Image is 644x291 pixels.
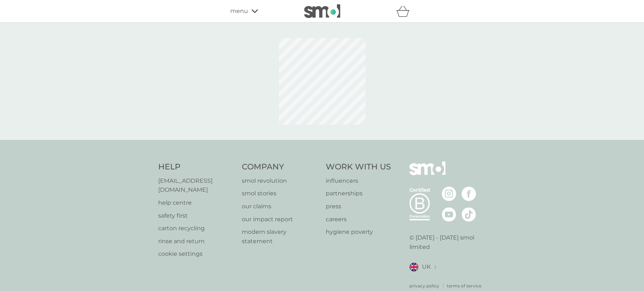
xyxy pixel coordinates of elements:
a: partnerships [326,189,391,198]
a: press [326,202,391,211]
img: visit the smol Youtube page [442,207,456,222]
a: our impact report [242,215,319,224]
span: UK [422,262,431,272]
img: visit the smol Tiktok page [462,207,476,222]
a: smol revolution [242,176,319,186]
a: privacy policy [409,282,439,289]
a: safety first [158,211,235,220]
a: rinse and return [158,237,235,246]
a: modern slavery statement [242,227,319,246]
a: help centre [158,198,235,208]
a: terms of service [447,282,481,289]
img: visit the smol Facebook page [462,187,476,201]
a: [EMAIL_ADDRESS][DOMAIN_NAME] [158,176,235,195]
img: smol [409,162,445,186]
h4: Help [158,162,235,173]
span: menu [230,6,248,16]
a: influencers [326,176,391,186]
a: cookie settings [158,249,235,259]
img: UK flag [409,263,418,272]
img: select a new location [434,265,436,269]
a: careers [326,215,391,224]
a: our claims [242,202,319,211]
p: © [DATE] - [DATE] smol limited [409,233,486,251]
h4: Company [242,162,319,173]
a: hygiene poverty [326,227,391,237]
a: carton recycling [158,224,235,233]
h4: Work With Us [326,162,391,173]
a: smol stories [242,189,319,198]
img: smol [304,4,340,18]
img: visit the smol Instagram page [442,187,456,201]
div: basket [396,4,414,18]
